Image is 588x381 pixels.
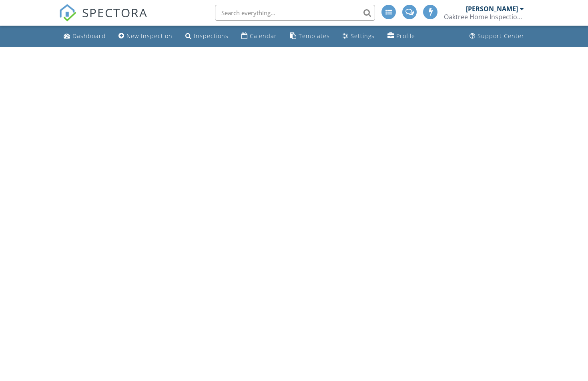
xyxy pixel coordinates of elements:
[299,32,330,40] div: Templates
[59,11,148,28] a: SPECTORA
[478,32,524,40] div: Support Center
[115,29,176,44] a: New Inspection
[250,32,277,40] div: Calendar
[384,29,418,44] a: Profile
[339,29,378,44] a: Settings
[82,4,148,21] span: SPECTORA
[60,29,109,44] a: Dashboard
[238,29,280,44] a: Calendar
[59,4,76,22] img: The Best Home Inspection Software - Spectora
[466,29,528,44] a: Support Center
[72,32,106,40] div: Dashboard
[466,5,518,13] div: [PERSON_NAME]
[444,13,524,21] div: Oaktree Home Inspections
[396,32,415,40] div: Profile
[182,29,232,44] a: Inspections
[126,32,173,40] div: New Inspection
[194,32,229,40] div: Inspections
[287,29,333,44] a: Templates
[215,5,375,21] input: Search everything...
[351,32,375,40] div: Settings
